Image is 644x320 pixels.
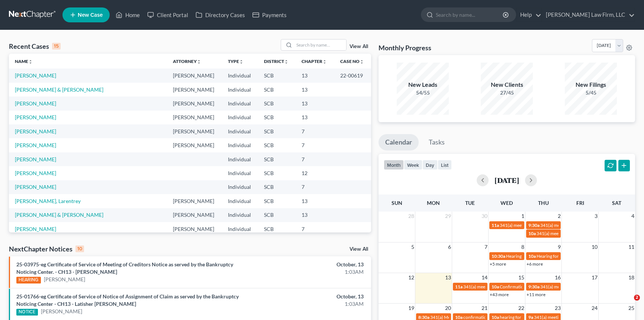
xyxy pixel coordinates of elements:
a: [PERSON_NAME] [41,308,82,315]
span: 8 [521,243,525,251]
span: 341(a) meeting for [PERSON_NAME] & [PERSON_NAME] [463,284,574,289]
a: [PERSON_NAME] Law Firm, LLC [542,8,635,22]
td: SCB [258,222,296,236]
div: HEARING [16,277,41,283]
a: Nameunfold_more [15,58,33,64]
a: Typeunfold_more [228,58,244,64]
span: 9 [557,243,561,251]
a: Districtunfold_more [264,58,289,64]
td: SCB [258,69,296,82]
td: 13 [296,69,334,82]
div: 54/55 [397,89,449,96]
div: October, 13 [253,261,364,268]
td: Individual [222,111,258,124]
a: [PERSON_NAME] [44,276,85,283]
span: 23 [554,304,561,313]
span: 10a [492,284,499,289]
span: 9:30a [528,284,540,289]
span: 5 [410,243,415,251]
td: Individual [222,69,258,82]
a: [PERSON_NAME] [15,114,56,120]
span: 9:30a [528,222,540,228]
span: 20 [444,304,452,313]
span: 341(a) meeting for [PERSON_NAME] [534,314,606,320]
span: 21 [481,304,488,313]
span: 1 [521,212,525,221]
td: 12 [296,166,334,180]
a: Attorneyunfold_more [173,58,201,64]
span: 10a [492,314,499,320]
a: View All [350,44,368,49]
span: Wed [500,200,513,206]
span: 8:30a [418,314,429,320]
td: 13 [296,208,334,222]
span: Tue [465,200,475,206]
td: Individual [222,222,258,236]
span: 22 [518,304,525,313]
span: 10 [591,243,598,251]
td: Individual [222,83,258,96]
a: [PERSON_NAME] [15,128,56,134]
td: SCB [258,138,296,152]
span: 341(a) Meeting of Creditors for [PERSON_NAME] [430,314,527,320]
td: [PERSON_NAME] [167,138,222,152]
input: Search by name... [294,39,346,50]
td: Individual [222,96,258,110]
td: Individual [222,180,258,194]
i: unfold_more [239,60,244,64]
td: [PERSON_NAME] [167,111,222,124]
a: 25-03975-eg Certificate of Service of Meeting of Creditors Notice as served by the Bankruptcy Not... [16,261,233,275]
a: Tasks [422,134,451,151]
button: list [438,160,452,170]
a: [PERSON_NAME] [15,170,56,176]
span: 17 [591,273,598,282]
td: 7 [296,180,334,194]
td: SCB [258,194,296,208]
td: 13 [296,83,334,96]
span: 14 [481,273,488,282]
h2: [DATE] [495,176,519,184]
td: 13 [296,194,334,208]
span: New Case [78,12,103,18]
a: [PERSON_NAME] [15,156,56,162]
span: 19 [408,304,415,313]
div: 5/45 [565,89,617,96]
div: NOTICE [16,309,38,316]
a: [PERSON_NAME] [15,100,56,107]
span: Fri [576,200,584,206]
td: SCB [258,83,296,96]
button: day [422,160,438,170]
td: [PERSON_NAME] [167,208,222,222]
a: View All [350,247,368,252]
span: Hearing for [PERSON_NAME] & [PERSON_NAME] [506,253,603,259]
td: [PERSON_NAME] [167,96,222,110]
td: 7 [296,222,334,236]
span: Hearing for La [PERSON_NAME] [537,253,600,259]
a: Home [112,8,144,22]
td: 22-00619 [334,69,371,82]
span: 11a [492,222,499,228]
td: 7 [296,138,334,152]
td: Individual [222,152,258,166]
span: 9a [528,314,533,320]
div: 10 [75,245,84,252]
a: 25-01766-eg Certificate of Service of Notice of Assignment of Claim as served by the Bankruptcy N... [16,293,239,307]
span: 15 [518,273,525,282]
td: [PERSON_NAME] [167,194,222,208]
span: hearing for [PERSON_NAME] [500,314,557,320]
td: Individual [222,208,258,222]
span: 29 [444,212,452,221]
td: 7 [296,124,334,138]
span: 2 [557,212,561,221]
span: 3 [594,212,598,221]
i: unfold_more [197,60,201,64]
button: month [384,160,404,170]
a: Directory Cases [192,8,249,22]
td: SCB [258,124,296,138]
div: NextChapter Notices [9,244,84,253]
a: Help [516,8,541,22]
a: [PERSON_NAME], Larentrey [15,198,81,204]
i: unfold_more [284,60,289,64]
a: Chapterunfold_more [302,58,327,64]
span: 6 [447,243,452,251]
